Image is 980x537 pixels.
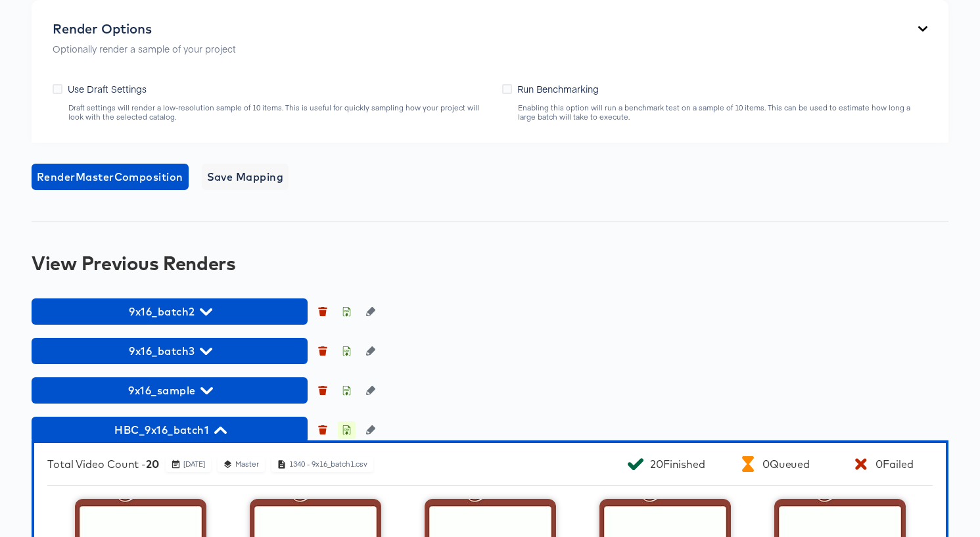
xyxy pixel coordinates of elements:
[53,42,236,55] p: Optionally render a sample of your project
[32,298,308,325] button: 9x16_batch2
[183,459,206,469] div: [DATE]
[38,342,301,360] span: 9x16_batch3
[146,457,159,471] b: 20
[202,164,289,190] button: Save Mapping
[38,302,301,321] span: 9x16_batch2
[207,168,284,186] span: Save Mapping
[650,457,705,471] div: 20 Finished
[517,103,927,122] div: Enabling this option will run a benchmark test on a sample of 10 items. This can be used to estim...
[762,457,810,471] div: 0 Queued
[38,381,301,400] span: 9x16_sample
[32,417,308,443] button: HBC_9x16_batch1
[32,338,308,364] button: 9x16_batch3
[68,103,489,122] div: Draft settings will render a low-resolution sample of 10 items. This is useful for quickly sampli...
[875,457,913,471] div: 0 Failed
[32,164,189,190] button: RenderMasterComposition
[68,82,147,95] span: Use Draft Settings
[517,82,599,95] span: Run Benchmarking
[37,168,183,186] span: Render Master Composition
[38,421,301,439] span: HBC_9x16_batch1
[32,252,948,273] div: View Previous Renders
[289,459,368,469] div: 1340 - 9x16_batch1.csv
[235,459,260,469] div: Master
[32,377,308,404] button: 9x16_sample
[47,457,159,471] div: Total Video Count -
[53,21,236,37] div: Render Options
